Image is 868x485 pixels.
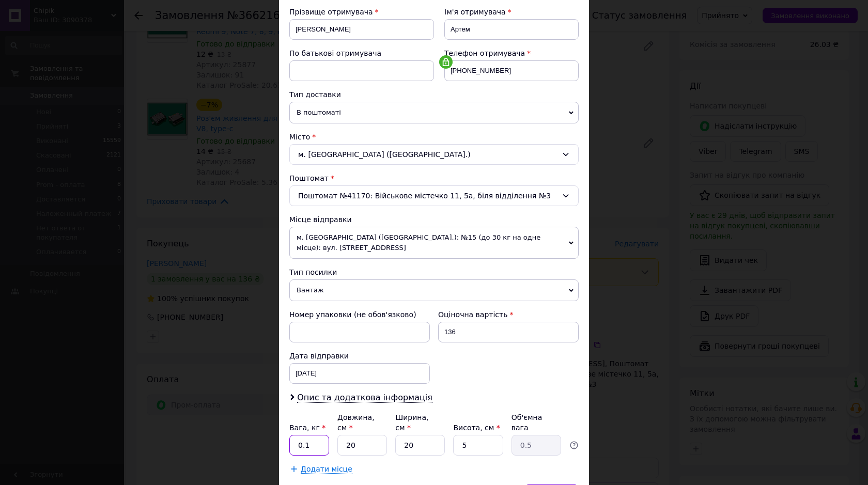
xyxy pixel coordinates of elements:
[453,424,500,432] label: Висота, см
[289,215,352,224] span: Місце відправки
[289,144,579,165] div: м. [GEOGRAPHIC_DATA] ([GEOGRAPHIC_DATA].)
[289,173,579,183] div: Поштомат
[512,412,561,433] div: Об'ємна вага
[444,8,506,16] span: Ім'я отримувача
[438,309,579,320] div: Оціночна вартість
[395,413,428,432] label: Ширина, см
[301,465,352,474] span: Додати місце
[444,60,579,81] input: +380
[337,413,375,432] label: Довжина, см
[289,309,430,320] div: Номер упаковки (не обов'язково)
[289,268,337,276] span: Тип посилки
[289,49,381,57] span: По батькові отримувача
[289,132,579,142] div: Місто
[289,279,579,301] span: Вантаж
[289,8,373,16] span: Прізвище отримувача
[297,393,432,403] span: Опис та додаткова інформація
[289,424,326,432] label: Вага, кг
[289,185,579,206] div: Поштомат №41170: Військове містечко 11, 5а, біля відділення №3
[289,102,579,123] span: В поштоматі
[289,351,430,361] div: Дата відправки
[444,49,525,57] span: Телефон отримувача
[289,227,579,259] span: м. [GEOGRAPHIC_DATA] ([GEOGRAPHIC_DATA].): №15 (до 30 кг на одне місце): вул. [STREET_ADDRESS]
[289,90,341,99] span: Тип доставки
